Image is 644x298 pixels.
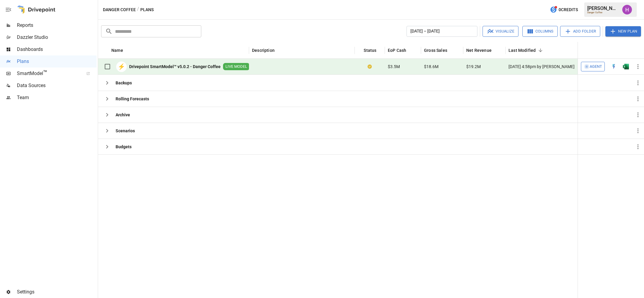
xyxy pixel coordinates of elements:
[611,64,617,70] img: quick-edit-flash.b8aec18c.svg
[116,112,130,118] b: Archive
[581,62,605,71] button: Agent
[17,58,97,65] span: Plans
[17,288,97,296] span: Settings
[622,5,632,14] img: Harry Antonio
[424,64,438,70] span: $18.6M
[623,64,629,70] div: Open in Excel
[605,26,641,36] button: New Plan
[17,94,97,101] span: Team
[388,48,406,53] div: EoP Cash
[43,69,47,77] span: ™
[223,64,250,70] span: LIVE MODEL
[116,61,127,72] div: ⚡
[111,48,123,53] div: Name
[424,48,447,53] div: Gross Sales
[560,26,600,37] button: Add Folder
[17,82,97,89] span: Data Sources
[509,48,536,53] div: Last Modified
[466,48,492,53] div: Net Revenue
[116,144,132,150] b: Budgets
[483,26,518,37] button: Visualize
[17,34,97,41] span: Dazzler Studio
[103,6,136,14] button: Danger Coffee
[559,6,578,14] span: 0 Credits
[137,6,139,14] div: /
[619,1,636,18] button: Harry Antonio
[252,48,275,53] div: Description
[388,64,400,70] span: $3.5M
[623,64,629,70] img: g5qfjXmAAAAABJRU5ErkJggg==
[587,5,619,11] div: [PERSON_NAME]
[116,80,132,86] b: Backups
[364,48,376,53] div: Status
[116,128,135,134] b: Scenarios
[522,26,558,37] button: Columns
[505,59,581,75] div: [DATE] 4:58pm by [PERSON_NAME]
[129,64,221,70] b: Drivepoint SmartModel™ v5.0.2 - Danger Coffee
[536,46,545,55] button: Sort
[611,64,617,70] div: Open in Quick Edit
[466,64,481,70] span: $19.2M
[17,46,97,53] span: Dashboards
[17,22,97,29] span: Reports
[368,64,372,70] div: Your plan has changes in Excel that are not reflected in the Drivepoint Data Warehouse, select "S...
[590,63,602,70] span: Agent
[17,70,80,77] span: SmartModel
[547,4,580,15] button: 0Credits
[406,26,477,37] button: [DATE] – [DATE]
[587,11,619,14] div: Danger Coffee
[116,96,149,102] b: Rolling Forecasts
